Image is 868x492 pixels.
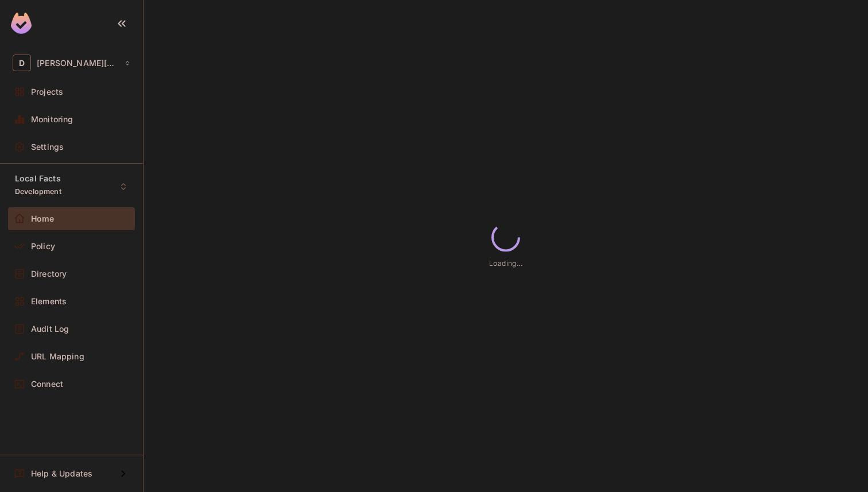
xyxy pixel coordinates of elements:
span: Policy [31,242,55,251]
span: Monitoring [31,115,73,124]
span: Development [15,187,61,196]
span: Home [31,214,55,223]
span: D [13,55,31,71]
span: Elements [31,297,67,306]
span: Connect [31,379,63,389]
span: Help & Updates [31,469,92,478]
span: Loading... [489,258,522,267]
span: Audit Log [31,324,69,334]
span: Directory [31,269,67,278]
img: SReyMgAAAABJRU5ErkJggg== [11,13,32,34]
span: Projects [31,87,63,96]
span: URL Mapping [31,352,84,361]
span: Local Facts [15,174,61,183]
span: Workspace: dan.permit.io [37,59,119,68]
span: Settings [31,142,64,152]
